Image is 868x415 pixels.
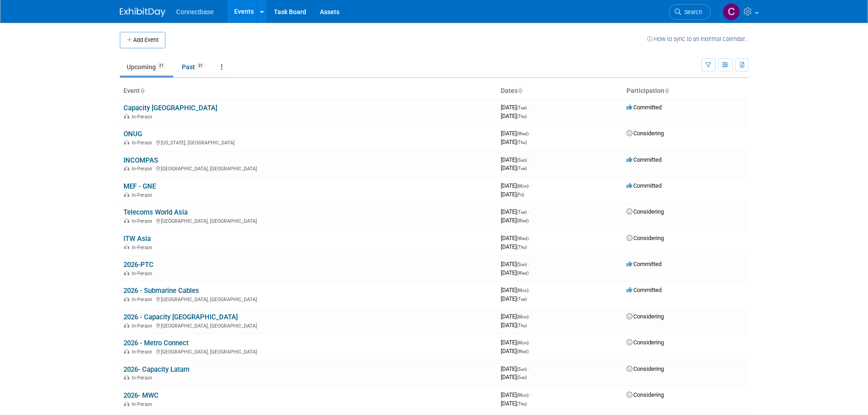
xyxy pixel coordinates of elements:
img: In-Person Event [124,349,129,354]
a: 2026- MWC [123,391,159,400]
th: Dates [497,83,623,99]
a: 2026 - Metro Connect [123,339,189,347]
span: (Mon) [517,314,529,319]
span: - [528,208,529,215]
span: [DATE] [501,295,527,302]
span: 21 [156,62,166,69]
span: (Mon) [517,340,529,345]
span: (Thu) [517,140,527,145]
span: In-Person [132,192,155,198]
span: Committed [627,156,662,163]
span: (Thu) [517,114,527,119]
span: (Tue) [517,210,527,215]
span: [DATE] [501,391,531,398]
span: - [528,156,529,163]
span: [DATE] [501,191,524,198]
span: Considering [627,339,664,346]
img: In-Person Event [124,192,129,197]
span: (Sun) [517,262,527,267]
span: - [530,313,531,320]
span: 31 [195,62,205,69]
span: - [530,235,531,241]
button: Add Event [120,32,165,48]
span: (Tue) [517,105,527,110]
span: [DATE] [501,156,529,163]
span: Committed [627,261,662,267]
a: 2026 - Capacity [GEOGRAPHIC_DATA] [123,313,238,321]
img: In-Person Event [124,140,129,144]
a: How to sync to an external calendar... [647,36,749,42]
span: (Sun) [517,158,527,163]
span: In-Person [132,349,155,355]
span: [DATE] [501,164,527,171]
span: [DATE] [501,182,531,189]
span: - [530,287,531,293]
img: ExhibitDay [120,8,165,17]
span: - [530,391,531,398]
span: Committed [627,182,662,189]
span: In-Person [132,166,155,172]
span: Considering [627,235,664,241]
span: [DATE] [501,243,527,250]
div: [GEOGRAPHIC_DATA], [GEOGRAPHIC_DATA] [123,348,493,355]
span: [DATE] [501,104,529,111]
th: Participation [623,83,749,99]
span: - [528,104,529,111]
img: In-Person Event [124,401,129,406]
a: 2026-PTC [123,261,154,269]
span: (Thu) [517,245,527,250]
span: (Mon) [517,288,529,293]
span: - [530,339,531,346]
a: Telecoms World Asia [123,208,188,216]
span: [DATE] [501,365,529,372]
span: In-Person [132,375,155,381]
span: (Sun) [517,375,527,380]
span: (Wed) [517,271,529,276]
span: [DATE] [501,130,531,137]
span: Considering [627,365,664,372]
span: In-Person [132,114,155,120]
img: In-Person Event [124,114,129,118]
img: In-Person Event [124,218,129,223]
a: Capacity [GEOGRAPHIC_DATA] [123,104,217,112]
a: 2026 - Submarine Cables [123,287,199,295]
span: - [530,130,531,137]
span: Search [681,9,702,15]
span: Committed [627,104,662,111]
span: [DATE] [501,339,531,346]
img: In-Person Event [124,375,129,379]
span: (Sun) [517,367,527,372]
span: (Wed) [517,131,529,136]
span: (Wed) [517,218,529,223]
img: In-Person Event [124,297,129,301]
a: Search [669,4,711,20]
span: [DATE] [501,138,527,145]
span: In-Person [132,297,155,302]
span: In-Person [132,271,155,277]
a: Sort by Start Date [518,87,522,94]
span: (Wed) [517,236,529,241]
div: [GEOGRAPHIC_DATA], [GEOGRAPHIC_DATA] [123,164,493,172]
span: Committed [627,287,662,293]
span: (Mon) [517,184,529,189]
a: MEF - GNE [123,182,156,190]
span: (Tue) [517,166,527,171]
span: Connectbase [176,8,214,15]
img: In-Person Event [124,323,129,328]
span: - [528,261,529,267]
th: Event [120,83,497,99]
a: ITW Asia [123,235,151,243]
span: Considering [627,391,664,398]
span: [DATE] [501,235,531,241]
span: Considering [627,313,664,320]
div: [GEOGRAPHIC_DATA], [GEOGRAPHIC_DATA] [123,322,493,329]
div: [US_STATE], [GEOGRAPHIC_DATA] [123,138,493,146]
span: (Tue) [517,297,527,302]
div: [GEOGRAPHIC_DATA], [GEOGRAPHIC_DATA] [123,295,493,302]
span: - [528,365,529,372]
a: ONUG [123,130,142,138]
span: (Mon) [517,393,529,398]
span: (Wed) [517,349,529,354]
a: 2026- Capacity Latam [123,365,190,374]
span: (Thu) [517,323,527,328]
